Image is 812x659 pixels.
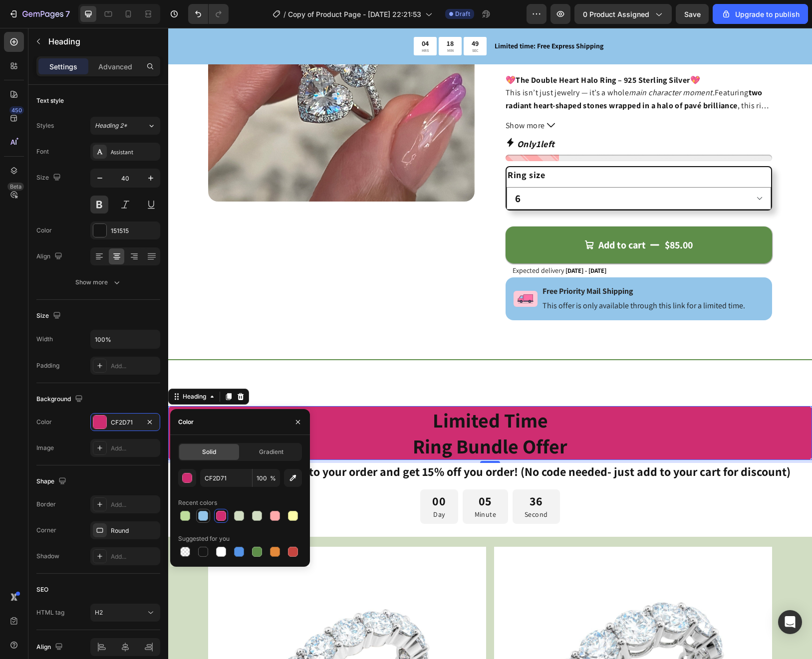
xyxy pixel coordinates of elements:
div: Undo/Redo [188,4,229,24]
div: Open Intercom Messenger [778,610,802,634]
div: CF2D71 [111,418,140,427]
div: Border [36,500,56,509]
p: Second [356,481,379,492]
button: Save [676,4,709,24]
span: 1 [368,110,372,122]
button: Upgrade to publish [713,4,808,24]
span: Heading 2* [95,121,127,130]
strong: two radiant heart-shaped stones wrapped in a halo of pavé brilliance [337,59,594,83]
span: Save [684,10,701,18]
div: Font [36,147,49,156]
span: H2 [95,609,103,616]
span: Draft [455,9,470,18]
button: Heading 2* [90,117,160,135]
div: Image [36,443,54,452]
div: Show more [75,277,122,287]
span: % [270,474,276,483]
div: HTML tag [36,608,64,617]
div: Styles [36,121,54,130]
div: Background [36,393,85,406]
p: This offer is only available through this link for a limited time. [374,273,577,283]
button: Show more [36,273,160,291]
strong: The Double Heart Halo Ring – 925 Sterling Silver [347,47,522,57]
span: Gradient [259,447,283,456]
input: Eg: FFFFFF [200,469,252,487]
span: Solid [202,447,216,456]
input: Auto [91,330,160,348]
div: Assistant [111,148,158,157]
div: 151515 [111,226,158,235]
p: Free Priority Mail Shipping [374,258,577,269]
div: Size [36,309,63,323]
p: Settings [49,61,77,72]
div: Shape [36,475,68,488]
div: 36 [356,465,379,481]
span: 0 product assigned [583,9,649,19]
span: Show more [337,91,377,104]
div: Color [36,226,52,235]
div: Align [36,641,65,654]
div: Color [178,418,194,427]
div: SEO [36,585,48,594]
button: 0 product assigned [574,4,672,24]
p: Only left [349,109,387,123]
p: 💖 💖 [337,47,532,57]
div: Recent colors [178,498,217,507]
div: Suggested for you [178,534,230,543]
div: Shadow [36,552,59,561]
div: Corner [36,526,56,535]
div: Add to cart [430,211,478,223]
span: Expected delivery [344,238,396,247]
div: Text style [36,96,64,105]
div: 00 [264,465,277,481]
div: Add... [111,552,158,561]
span: [DATE] - [DATE] [397,238,438,247]
div: Add... [111,444,158,453]
p: Day [264,481,277,492]
button: Add to cart [337,199,604,235]
span: / [283,9,286,19]
p: Add one of these rings to your order and get 15% off you order! (No code needed- just add to your... [1,436,643,451]
div: 05 [306,465,328,481]
div: Color [36,418,52,427]
div: Round [111,526,158,535]
button: Show more [337,91,604,104]
iframe: Design area [168,28,812,659]
div: Align [36,250,64,263]
div: Beta [7,183,24,191]
p: Advanced [98,61,132,72]
p: Minute [306,481,328,492]
div: Size [36,171,63,185]
em: main character moment. [461,59,546,70]
p: This isn’t just jewelry — it’s a whole Featuring , this ring is made to shine as bright as you do... [337,59,602,121]
div: Add... [111,362,158,371]
button: 7 [4,4,74,24]
p: Heading [48,35,156,47]
legend: Ring size [338,139,378,156]
button: H2 [90,604,160,622]
div: $85.00 [496,210,526,224]
span: Copy of Product Page - [DATE] 22:21:53 [288,9,421,19]
div: Heading [12,364,40,373]
div: Upgrade to publish [721,9,800,19]
div: Add... [111,500,158,509]
img: gempages_473419515179303942-214639f0-0e1b-4b9a-8292-690e2b9d372d.png [345,263,369,279]
div: Width [36,335,53,344]
div: 450 [9,106,24,114]
p: 7 [65,8,70,20]
div: Padding [36,361,59,370]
